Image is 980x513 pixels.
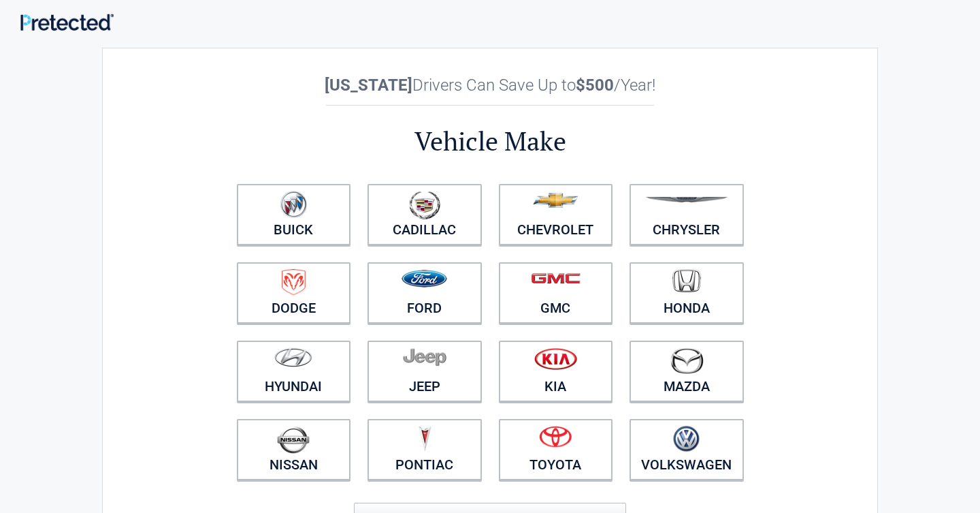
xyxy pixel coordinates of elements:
b: $500 [576,76,614,95]
a: Toyota [499,419,613,480]
b: [US_STATE] [325,76,412,95]
a: Jeep [367,341,482,402]
img: nissan [277,426,310,454]
a: GMC [499,262,613,324]
a: Hyundai [237,341,351,402]
img: pontiac [418,426,431,452]
a: Pontiac [367,419,482,480]
img: buick [280,191,307,218]
img: hyundai [274,347,312,367]
img: jeep [403,347,446,367]
img: Main Logo [20,14,114,31]
img: chevrolet [533,193,578,208]
img: gmc [531,273,581,284]
img: chrysler [645,197,728,203]
a: Cadillac [367,184,482,245]
img: cadillac [409,191,440,219]
img: volkswagen [673,426,700,452]
a: Honda [630,262,744,324]
img: toyota [539,426,572,448]
a: Chrysler [630,184,744,245]
h2: Vehicle Make [228,124,752,159]
h2: Drivers Can Save Up to /Year [228,76,752,95]
a: Ford [367,262,482,324]
a: Buick [237,184,351,245]
a: Chevrolet [499,184,613,245]
img: ford [402,270,447,287]
img: honda [672,269,701,293]
a: Volkswagen [630,419,744,480]
a: Dodge [237,262,351,324]
a: Mazda [630,341,744,402]
img: kia [534,347,577,370]
a: Kia [499,341,613,402]
a: Nissan [237,419,351,480]
img: dodge [282,269,306,296]
img: mazda [670,347,704,374]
